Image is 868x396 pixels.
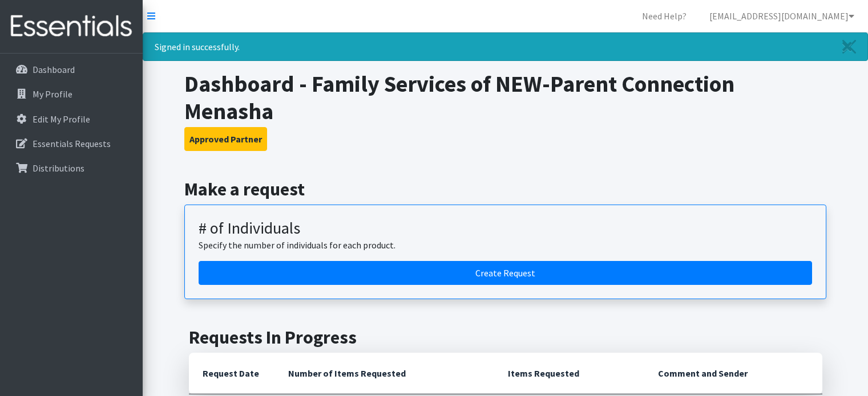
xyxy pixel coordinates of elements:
[143,32,868,61] div: Signed in successfully.
[199,238,812,252] p: Specify the number of individuals for each product.
[644,353,822,394] th: Comment and Sender
[5,83,138,105] a: My Profile
[184,178,826,200] h2: Make a request
[5,58,138,81] a: Dashboard
[199,261,812,285] a: Create a request by number of individuals
[189,353,274,394] th: Request Date
[184,70,826,125] h1: Dashboard - Family Services of NEW-Parent Connection Menasha
[33,138,111,149] p: Essentials Requests
[5,132,138,155] a: Essentials Requests
[831,33,867,60] a: Close
[633,5,696,27] a: Need Help?
[700,5,863,27] a: [EMAIL_ADDRESS][DOMAIN_NAME]
[5,157,138,179] a: Distributions
[494,353,644,394] th: Items Requested
[184,127,267,151] button: Approved Partner
[189,326,822,348] h2: Requests In Progress
[5,108,138,130] a: Edit My Profile
[5,7,138,46] img: HumanEssentials
[274,353,495,394] th: Number of Items Requested
[33,162,84,174] p: Distributions
[33,88,72,100] p: My Profile
[33,64,75,75] p: Dashboard
[33,113,90,125] p: Edit My Profile
[199,219,812,238] h3: # of Individuals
